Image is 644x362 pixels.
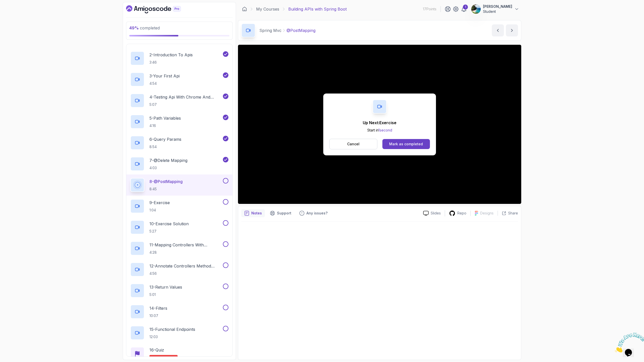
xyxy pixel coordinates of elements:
p: Up Next: Exercise [363,120,396,126]
button: 16-QuizRequired-quiz [130,347,228,361]
button: user profile image[PERSON_NAME]Student [471,4,519,14]
button: 3-Your First Api4:54 [130,72,228,86]
a: Slides [419,211,445,216]
p: 13 - Return Values [149,284,182,290]
p: 4:56 [149,271,222,276]
img: user profile image [471,4,481,14]
button: 8-@PostMapping8:45 [130,178,228,192]
span: completed [129,25,160,30]
p: Student [483,9,512,14]
p: 8:45 [149,187,183,192]
p: 3:46 [149,60,193,65]
button: 4-Testing Api With Chrome And Intellij5:07 [130,94,228,108]
button: 6-Query Params8:54 [130,136,228,150]
button: Cancel [329,139,377,149]
span: 1 second [378,128,392,132]
button: 11-Mapping Controllers With @Requestmapping4:28 [130,241,228,255]
p: 15 - Functional Endpoints [149,326,195,332]
p: Start in [363,128,396,133]
p: 4:03 [149,165,187,170]
p: [PERSON_NAME] [483,4,512,9]
iframe: chat widget [613,331,644,354]
button: Feedback button [296,209,331,217]
button: 2-Introduction To Apis3:46 [130,51,228,65]
button: 7-@Delete Mapping4:03 [130,157,228,171]
p: 11 - Mapping Controllers With @Requestmapping [149,242,222,248]
a: Dashboard [242,7,247,12]
p: 17 Points [423,7,436,12]
button: 9-Exercise1:04 [130,199,228,213]
p: Cancel [347,142,359,147]
button: 5-Path Variables4:16 [130,115,228,129]
p: Spring Mvc [259,27,281,33]
p: 4:54 [149,81,180,86]
p: 7 - @Delete Mapping [149,157,187,163]
p: Designs [480,211,494,216]
span: Required- [152,356,168,360]
p: 8:54 [149,144,181,149]
div: Mark as completed [389,142,423,147]
div: 1 [463,5,468,10]
button: 14-Filters10:07 [130,305,228,319]
p: 8 - @PostMapping [149,178,183,185]
p: 5:07 [149,102,222,107]
a: Repo [445,210,470,216]
button: 13-Return Values5:01 [130,284,228,298]
p: Notes [251,211,262,216]
p: Slides [431,211,441,216]
p: Support [277,211,291,216]
p: 2 - Introduction To Apis [149,52,193,58]
button: notes button [241,209,265,217]
p: Any issues? [306,211,328,216]
p: 9 - Exercise [149,200,170,206]
button: Support button [267,209,294,217]
p: Building APIs with Spring Boot [288,6,347,12]
p: 16 - Quiz [149,347,164,353]
p: 12 - Annotate Controllers Method Arguments [149,263,222,269]
img: Chat attention grabber [2,2,33,22]
span: quiz [168,356,175,360]
p: 4 - Testing Api With Chrome And Intellij [149,94,222,100]
p: 10 - Exercise Solution [149,221,189,227]
button: Share [498,211,518,216]
button: 12-Annotate Controllers Method Arguments4:56 [130,262,228,277]
p: 5:01 [149,292,182,297]
p: Share [508,211,518,216]
span: 49 % [129,25,139,30]
a: My Courses [256,6,279,12]
p: 6 - Query Params [149,136,181,142]
p: 5:27 [149,229,189,234]
button: 15-Functional Endpoints12:03 [130,326,228,340]
p: Repo [457,211,466,216]
p: 12:03 [149,334,195,339]
p: 14 - Filters [149,305,167,311]
button: next content [506,24,518,36]
a: 1 [461,6,467,12]
p: @PostMapping [287,27,315,33]
button: 10-Exercise Solution5:27 [130,220,228,234]
p: 1:04 [149,208,170,213]
button: previous content [492,24,504,36]
p: 5 - Path Variables [149,115,181,121]
p: 4:28 [149,250,222,255]
p: 4:16 [149,123,181,128]
p: 3 - Your First Api [149,73,180,79]
iframe: 8 - @PostMapping [238,45,521,204]
button: Mark as completed [382,139,430,149]
a: Dashboard [126,5,192,13]
p: 10:07 [149,313,167,318]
